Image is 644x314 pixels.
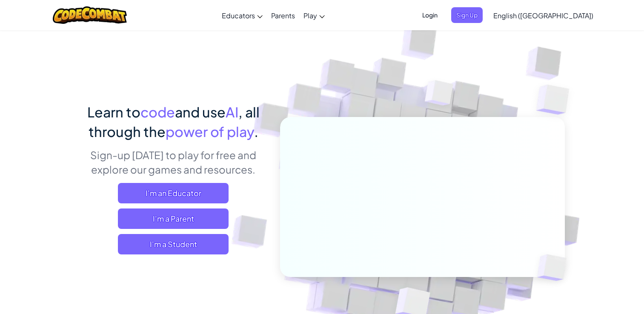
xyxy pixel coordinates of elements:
[299,4,329,27] a: Play
[267,4,299,27] a: Parents
[118,183,229,203] a: I'm an Educator
[80,148,267,177] p: Sign-up [DATE] to play for free and explore our games and resources.
[409,63,470,127] img: Overlap cubes
[218,4,267,27] a: Educators
[222,11,255,20] span: Educators
[519,64,593,136] img: Overlap cubes
[53,6,127,24] img: CodeCombat logo
[118,208,229,229] a: I'm a Parent
[303,11,317,20] span: Play
[118,234,229,254] button: I'm a Student
[417,7,443,23] button: Login
[493,11,593,20] span: English ([GEOGRAPHIC_DATA])
[523,237,587,299] img: Overlap cubes
[226,103,238,120] span: AI
[451,7,483,23] button: Sign Up
[87,103,140,120] span: Learn to
[140,103,175,120] span: code
[489,4,598,27] a: English ([GEOGRAPHIC_DATA])
[254,123,258,140] span: .
[166,123,254,140] span: power of play
[175,103,226,120] span: and use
